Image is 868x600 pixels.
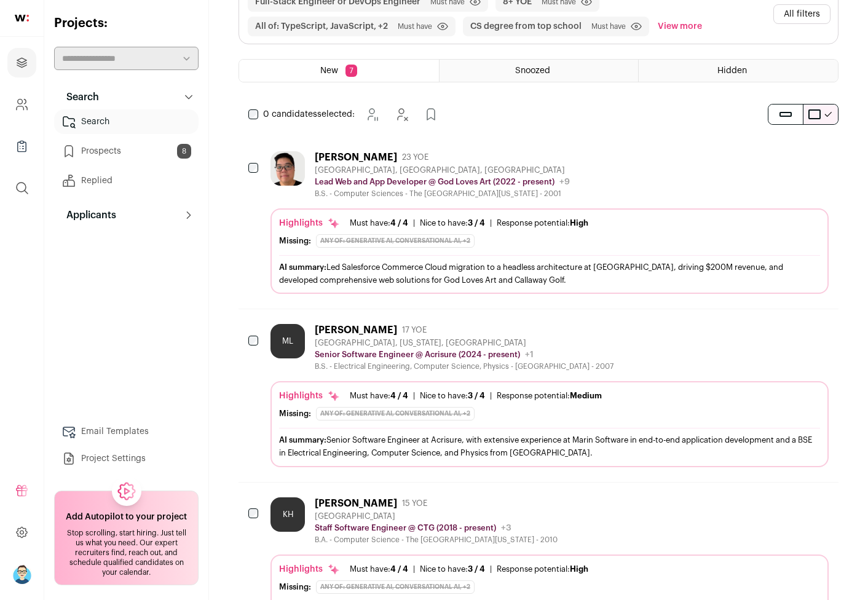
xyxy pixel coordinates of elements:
div: B.S. - Electrical Engineering, Computer Science, Physics - [GEOGRAPHIC_DATA] - 2007 [315,361,614,371]
div: Any of: Generative AI, Conversational AI, +2 [316,234,475,248]
span: +3 [501,524,511,532]
span: AI summary: [279,263,326,271]
button: CS degree from top school [470,20,582,33]
span: +9 [559,178,570,186]
div: Response potential: [497,391,602,401]
div: [GEOGRAPHIC_DATA], [US_STATE], [GEOGRAPHIC_DATA] [315,338,614,348]
h2: Projects: [54,15,199,32]
a: Snoozed [440,60,639,82]
div: [PERSON_NAME] [315,151,397,164]
a: Company Lists [7,132,36,161]
span: 4 / 4 [390,565,408,573]
a: Company and ATS Settings [7,90,36,119]
span: 0 candidates [263,110,317,119]
div: Missing: [279,236,311,246]
span: New [320,66,338,75]
span: Hidden [717,66,747,75]
span: 3 / 4 [468,219,485,227]
div: Response potential: [497,564,588,574]
span: Must have [591,22,626,31]
a: Project Settings [54,446,199,471]
div: Must have: [350,564,408,574]
a: ML [PERSON_NAME] 17 YOE [GEOGRAPHIC_DATA], [US_STATE], [GEOGRAPHIC_DATA] Senior Software Engineer... [270,324,829,467]
div: KH [270,497,305,532]
span: Medium [570,392,602,400]
span: selected: [263,108,355,120]
div: Highlights [279,217,340,229]
div: Highlights [279,563,340,575]
p: Applicants [59,208,116,223]
div: B.S. - Computer Sciences - The [GEOGRAPHIC_DATA][US_STATE] - 2001 [315,189,570,199]
div: Missing: [279,409,311,419]
span: Must have [398,22,432,31]
button: Open dropdown [12,564,32,584]
button: All filters [773,4,831,24]
button: All of: TypeScript, JavaScript, +2 [255,20,388,33]
a: Email Templates [54,419,199,444]
p: Lead Web and App Developer @ God Loves Art (2022 - present) [315,177,554,187]
div: Highlights [279,390,340,402]
div: Senior Software Engineer at Acrisure, with extensive experience at Marin Software in end-to-end a... [279,433,820,459]
span: 17 YOE [402,325,427,335]
span: 4 / 4 [390,219,408,227]
a: Search [54,109,199,134]
a: Prospects8 [54,139,199,164]
span: 3 / 4 [468,565,485,573]
a: Hidden [639,60,838,82]
span: 3 / 4 [468,392,485,400]
div: [PERSON_NAME] [315,497,397,510]
div: Response potential: [497,218,588,228]
p: Staff Software Engineer @ CTG (2018 - present) [315,523,496,533]
img: wellfound-shorthand-0d5821cbd27db2630d0214b213865d53afaa358527fdda9d0ea32b1df1b89c2c.svg [15,15,29,22]
h2: Add Autopilot to your project [66,511,187,523]
div: Led Salesforce Commerce Cloud migration to a headless architecture at [GEOGRAPHIC_DATA], driving ... [279,261,820,286]
span: Snoozed [515,66,550,75]
div: ML [270,324,305,358]
button: Search [54,85,199,109]
a: Projects [7,48,36,77]
p: Search [59,90,99,105]
a: Replied [54,168,199,193]
div: Must have: [350,391,408,401]
div: Nice to have: [420,218,485,228]
div: B.A. - Computer Science - The [GEOGRAPHIC_DATA][US_STATE] - 2010 [315,535,558,545]
div: Stop scrolling, start hiring. Just tell us what you need. Our expert recruiters find, reach out, ... [62,528,191,577]
div: Nice to have: [420,564,485,574]
span: 23 YOE [402,152,428,162]
div: [PERSON_NAME] [315,324,397,336]
div: [GEOGRAPHIC_DATA], [GEOGRAPHIC_DATA], [GEOGRAPHIC_DATA] [315,165,570,175]
span: +1 [525,350,534,359]
img: fc0f6eae99c89439a245a4e2f117e3bc6172184d4bb3bdf1d06883eba9b6e17a.jpg [270,151,305,186]
ul: | | [350,391,602,401]
div: Must have: [350,218,408,228]
ul: | | [350,564,588,574]
span: High [570,219,588,227]
div: Any of: Generative AI, Conversational AI, +2 [316,580,475,594]
a: [PERSON_NAME] 23 YOE [GEOGRAPHIC_DATA], [GEOGRAPHIC_DATA], [GEOGRAPHIC_DATA] Lead Web and App Dev... [270,151,829,294]
span: High [570,565,588,573]
ul: | | [350,218,588,228]
span: AI summary: [279,436,326,444]
span: 7 [345,65,357,77]
div: Nice to have: [420,391,485,401]
button: View more [655,17,704,36]
a: Add Autopilot to your project Stop scrolling, start hiring. Just tell us what you need. Our exper... [54,491,199,585]
span: 8 [177,144,191,159]
span: 4 / 4 [390,392,408,400]
div: [GEOGRAPHIC_DATA] [315,511,558,521]
button: Applicants [54,203,199,227]
img: 18554173-medium_jpg [12,564,32,584]
p: Senior Software Engineer @ Acrisure (2024 - present) [315,350,520,360]
div: Missing: [279,582,311,592]
span: 15 YOE [402,499,427,508]
div: Any of: Generative AI, Conversational AI, +2 [316,407,475,420]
